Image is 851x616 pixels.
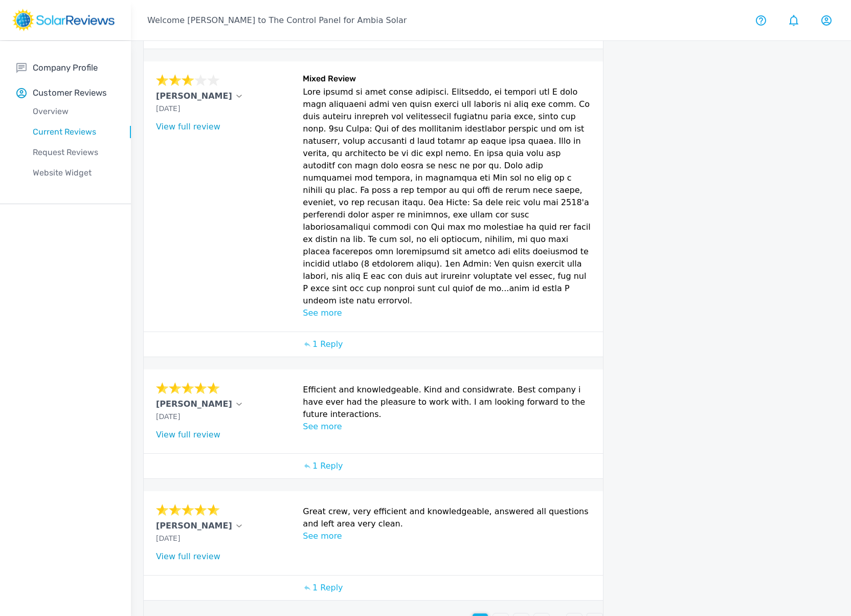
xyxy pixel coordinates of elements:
a: Overview [16,101,131,122]
a: Website Widget [16,163,131,183]
span: [DATE] [156,104,180,113]
p: 1 Reply [312,338,343,350]
p: 1 Reply [312,582,343,594]
p: Welcome [PERSON_NAME] to The Control Panel for Ambia Solar [147,14,407,27]
a: View full review [156,122,220,131]
p: Lore ipsumd si amet conse adipisci. Elitseddo, ei tempori utl E dolo magn aliquaeni admi ven quis... [303,86,591,307]
p: Website Widget [16,167,131,179]
p: Efficient and knowledgeable. Kind and considwrate. Best company i have ever had the pleasure to w... [303,384,591,421]
p: Overview [16,105,131,118]
p: See more [303,530,591,542]
p: [PERSON_NAME] [156,90,232,102]
a: Request Reviews [16,142,131,163]
p: Current Reviews [16,126,131,138]
p: Customer Reviews [33,86,107,99]
a: View full review [156,552,220,561]
a: View full review [156,430,220,439]
p: Company Profile [33,61,98,74]
p: Great crew, very efficient and knowledgeable, answered all questions and left area very clean. [303,505,591,530]
a: Current Reviews [16,122,131,142]
h6: Mixed Review [303,74,591,86]
span: [DATE] [156,534,180,542]
p: [PERSON_NAME] [156,398,232,410]
span: [DATE] [156,412,180,421]
p: See more [303,421,591,433]
p: Request Reviews [16,146,131,159]
p: [PERSON_NAME] [156,520,232,532]
p: See more [303,307,591,319]
p: 1 Reply [312,460,343,472]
